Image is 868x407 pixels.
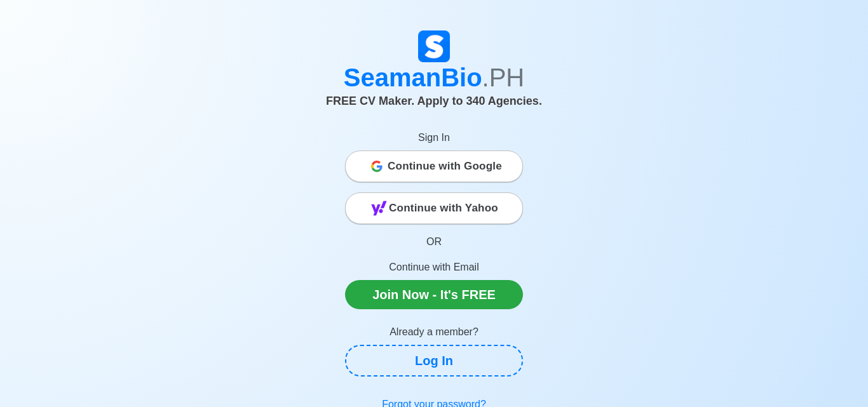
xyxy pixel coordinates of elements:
p: Sign In [345,130,523,145]
a: Log In [345,345,523,377]
span: FREE CV Maker. Apply to 340 Agencies. [326,95,542,107]
button: Continue with Yahoo [345,192,523,224]
span: .PH [482,63,525,91]
h1: SeamanBio [81,62,787,93]
img: Logo [418,30,450,62]
span: Continue with Yahoo [389,196,498,221]
p: OR [345,234,523,250]
p: Continue with Email [345,260,523,275]
button: Continue with Google [345,150,523,182]
p: Already a member? [345,324,523,340]
span: Continue with Google [388,154,502,179]
a: Join Now - It's FREE [345,280,523,309]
